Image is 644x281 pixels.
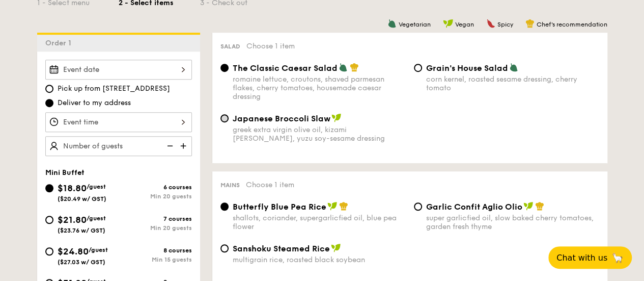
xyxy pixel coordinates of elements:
div: multigrain rice, roasted black soybean [233,256,406,264]
span: ($20.49 w/ GST) [58,195,106,202]
input: Grain's House Saladcorn kernel, roasted sesame dressing, cherry tomato [414,64,422,72]
input: $24.80/guest($27.03 w/ GST)8 coursesMin 15 guests [45,247,53,256]
span: Salad [220,43,240,50]
input: The Classic Caesar Saladromaine lettuce, croutons, shaved parmesan flakes, cherry tomatoes, house... [220,64,229,72]
span: /guest [87,183,106,190]
input: Number of guests [45,136,192,156]
div: shallots, coriander, supergarlicfied oil, blue pea flower [233,214,406,231]
img: icon-add.58712e84.svg [177,136,192,156]
input: Butterfly Blue Pea Riceshallots, coriander, supergarlicfied oil, blue pea flower [220,202,229,211]
span: Butterfly Blue Pea Rice [233,202,326,212]
div: Min 20 guests [119,193,192,200]
div: super garlicfied oil, slow baked cherry tomatoes, garden fresh thyme [426,214,599,231]
span: Choose 1 item [246,181,294,189]
img: icon-chef-hat.a58ddaea.svg [350,63,359,72]
span: Deliver to my address [58,98,131,108]
span: Choose 1 item [246,42,295,50]
span: Order 1 [45,39,75,47]
div: 7 courses [119,215,192,222]
span: Japanese Broccoli Slaw [233,114,330,123]
span: Chef's recommendation [537,21,607,28]
span: The Classic Caesar Salad [233,63,338,73]
span: $21.80 [58,214,87,225]
input: Sanshoku Steamed Ricemultigrain rice, roasted black soybean [220,244,229,252]
span: Pick up from [STREET_ADDRESS] [58,84,170,94]
span: Spicy [497,21,513,28]
div: romaine lettuce, croutons, shaved parmesan flakes, cherry tomatoes, housemade caesar dressing [233,75,406,101]
span: Vegan [455,21,474,28]
input: Japanese Broccoli Slawgreek extra virgin olive oil, kizami [PERSON_NAME], yuzu soy-sesame dressing [220,114,229,122]
span: Garlic Confit Aglio Olio [426,202,522,212]
img: icon-reduce.1d2dbef1.svg [161,136,177,156]
div: 6 courses [119,184,192,191]
span: Mini Buffet [45,168,85,177]
input: Garlic Confit Aglio Oliosuper garlicfied oil, slow baked cherry tomatoes, garden fresh thyme [414,202,422,211]
img: icon-vegetarian.fe4039eb.svg [387,19,397,28]
div: greek extra virgin olive oil, kizami [PERSON_NAME], yuzu soy-sesame dressing [233,125,406,143]
span: ($27.03 w/ GST) [58,259,105,266]
span: Grain's House Salad [426,63,508,73]
span: Vegetarian [399,21,431,28]
img: icon-vegan.f8ff3823.svg [523,201,534,211]
img: icon-vegan.f8ff3823.svg [331,243,341,252]
input: $21.80/guest($23.76 w/ GST)7 coursesMin 20 guests [45,216,53,224]
img: icon-chef-hat.a58ddaea.svg [535,201,544,211]
img: icon-vegan.f8ff3823.svg [331,113,342,122]
img: icon-vegetarian.fe4039eb.svg [509,63,518,72]
span: 🦙 [611,252,624,264]
span: Chat with us [556,253,607,263]
div: 8 courses [119,247,192,254]
img: icon-vegan.f8ff3823.svg [443,19,453,28]
div: corn kernel, roasted sesame dressing, cherry tomato [426,75,599,92]
input: Pick up from [STREET_ADDRESS] [45,85,53,93]
img: icon-chef-hat.a58ddaea.svg [525,19,535,28]
span: Sanshoku Steamed Rice [233,244,330,253]
span: /guest [87,215,106,222]
div: Min 20 guests [119,224,192,232]
span: $24.80 [58,246,89,257]
img: icon-vegetarian.fe4039eb.svg [339,63,348,72]
button: Chat with us🦙 [548,246,632,269]
span: /guest [89,246,108,253]
input: $18.80/guest($20.49 w/ GST)6 coursesMin 20 guests [45,184,53,192]
span: $18.80 [58,183,87,194]
span: Mains [220,182,240,189]
img: icon-spicy.37a8142b.svg [486,19,495,28]
input: Event date [45,60,192,80]
input: Deliver to my address [45,99,53,107]
span: ($23.76 w/ GST) [58,227,105,234]
img: icon-chef-hat.a58ddaea.svg [339,201,348,211]
input: Event time [45,112,192,132]
div: Min 15 guests [119,256,192,263]
img: icon-vegan.f8ff3823.svg [327,201,338,211]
